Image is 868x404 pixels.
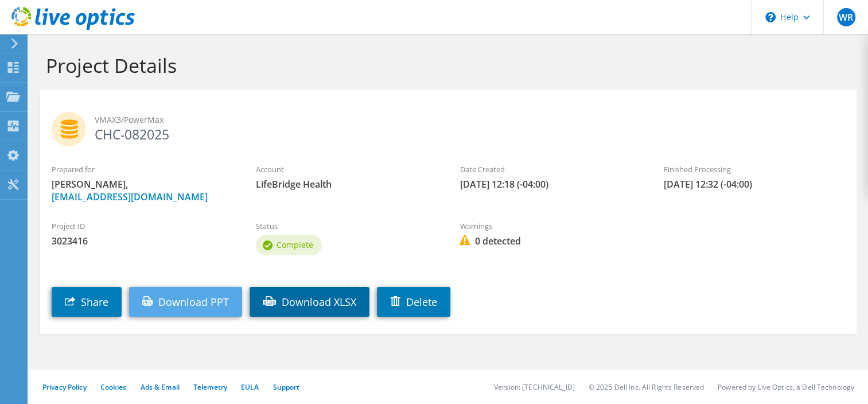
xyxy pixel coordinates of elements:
label: Warnings [460,220,641,232]
a: Ads & Email [141,382,180,392]
span: [DATE] 12:32 (-04:00) [664,178,845,191]
label: Account [256,164,437,175]
span: 3023416 [52,235,233,247]
li: © 2025 Dell Inc. All Rights Reserved [589,382,704,392]
label: Prepared for [52,164,233,175]
span: LifeBridge Health [256,178,437,191]
a: Telemetry [193,382,227,392]
span: VMAX3/PowerMax [95,114,845,126]
label: Finished Processing [664,164,845,175]
label: Date Created [460,164,641,175]
a: [EMAIL_ADDRESS][DOMAIN_NAME] [52,191,208,203]
a: Cookies [100,382,127,392]
label: Project ID [52,220,233,232]
li: Powered by Live Optics, a Dell Technology [718,382,854,392]
a: EULA [241,382,259,392]
a: Delete [377,287,450,317]
a: Download XLSX [250,287,369,317]
a: Support [273,382,299,392]
svg: \n [765,12,776,22]
a: Privacy Policy [42,382,87,392]
span: WR [837,8,855,26]
span: [PERSON_NAME], [52,178,233,203]
label: Status [256,220,437,232]
a: Share [52,287,122,317]
span: Complete [277,239,313,250]
a: Download PPT [129,287,242,317]
h2: CHC-082025 [52,112,845,141]
li: Version: [TECHNICAL_ID] [494,382,575,392]
span: [DATE] 12:18 (-04:00) [460,178,641,191]
h1: Project Details [46,53,845,77]
span: 0 detected [460,235,641,247]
